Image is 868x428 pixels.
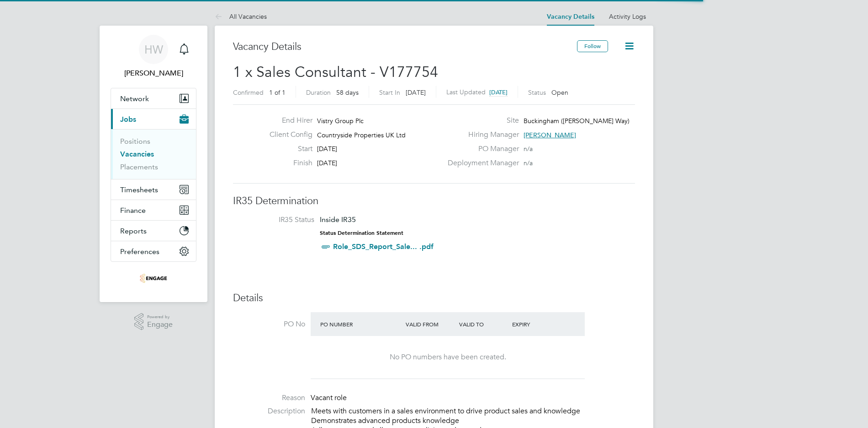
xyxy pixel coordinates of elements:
span: 1 of 1 [269,88,286,97]
label: Status [528,88,546,97]
a: Powered byEngage [134,313,173,330]
div: No PO numbers have been created. [320,352,576,362]
button: Reports [111,221,196,241]
span: Open [551,88,568,97]
div: Valid From [403,316,457,332]
a: HW[PERSON_NAME] [111,35,196,79]
button: Timesheets [111,179,196,200]
button: Preferences [111,241,196,261]
span: Timesheets [120,185,158,194]
span: [DATE] [406,88,426,97]
a: Go to home page [111,271,196,286]
span: Network [120,94,149,103]
label: Start In [379,88,400,97]
span: 58 days [336,88,359,97]
button: Network [111,88,196,108]
button: Finance [111,200,196,220]
label: Deployment Manager [442,158,519,168]
label: Hiring Manager [442,130,519,140]
span: Finance [120,206,146,215]
label: PO Manager [442,144,519,154]
span: Harry Wilson [111,68,196,79]
span: [PERSON_NAME] [524,131,576,139]
div: Expiry [510,316,563,332]
nav: Main navigation [100,26,207,302]
span: Countryside Properties UK Ltd [317,131,406,139]
div: Jobs [111,129,196,179]
div: PO Number [318,316,403,332]
label: Finish [262,158,312,168]
button: Follow [577,40,608,52]
span: [DATE] [317,159,337,167]
a: Activity Logs [609,12,646,21]
a: Vacancy Details [547,13,594,21]
span: Jobs [120,115,136,124]
span: Vistry Group Plc [317,117,364,125]
a: Vacancies [120,150,154,158]
img: uandp-logo-retina.png [140,271,167,286]
span: Reports [120,227,147,235]
span: Engage [147,321,173,329]
label: Site [442,116,519,125]
strong: Status Determination Statement [320,230,403,236]
span: [DATE] [489,88,508,96]
span: [DATE] [317,145,337,153]
label: Confirmed [233,88,264,97]
a: Role_SDS_Report_Sale... .pdf [333,242,434,251]
a: Positions [120,137,150,146]
button: Jobs [111,109,196,129]
span: Preferences [120,247,159,256]
label: Description [233,406,305,416]
label: Client Config [262,130,312,140]
label: Duration [306,88,331,97]
h3: Details [233,292,635,305]
span: HW [144,43,163,55]
span: n/a [524,145,533,153]
label: PO No [233,320,305,329]
label: Last Updated [446,88,486,96]
span: Vacant role [311,393,347,402]
span: Inside IR35 [320,215,356,224]
span: Buckingham ([PERSON_NAME] Way) [524,117,630,125]
a: All Vacancies [215,12,267,21]
h3: Vacancy Details [233,40,577,54]
span: Powered by [147,313,173,321]
span: n/a [524,159,533,167]
h3: IR35 Determination [233,195,635,208]
label: End Hirer [262,116,312,125]
span: 1 x Sales Consultant - V177754 [233,63,438,81]
label: Reason [233,393,305,403]
label: Start [262,144,312,154]
a: Placements [120,163,158,171]
div: Valid To [457,316,510,332]
label: IR35 Status [242,215,314,225]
